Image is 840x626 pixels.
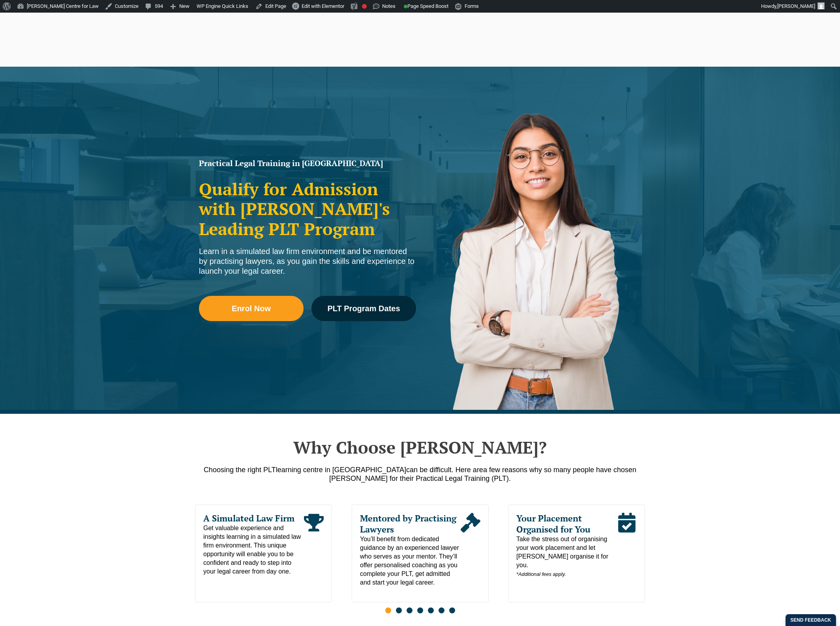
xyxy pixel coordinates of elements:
[276,466,406,474] span: learning centre in [GEOGRAPHIC_DATA]
[516,513,617,535] span: Your Placement Organised for You
[777,3,815,9] span: [PERSON_NAME]
[199,179,416,239] h2: Qualify for Admission with [PERSON_NAME]'s Leading PLT Program
[195,505,645,618] div: Slides
[199,296,304,321] a: Enrol Now
[199,159,416,167] h1: Practical Legal Training in [GEOGRAPHIC_DATA]
[460,513,480,587] div: Read More
[203,513,304,524] span: A Simulated Law Firm
[232,305,271,312] span: Enrol Now
[508,505,645,602] div: 3 / 7
[360,513,461,535] span: Mentored by Practising Lawyers
[195,505,332,602] div: 1 / 7
[327,305,400,312] span: PLT Program Dates
[302,3,344,9] span: Edit with Elementor
[407,607,412,613] span: Go to slide 3
[396,607,402,613] span: Go to slide 2
[617,513,637,579] div: Read More
[195,437,645,457] h2: Why Choose [PERSON_NAME]?
[439,607,444,613] span: Go to slide 6
[516,535,617,579] span: Take the stress out of organising your work placement and let [PERSON_NAME] organise it for you.
[352,505,489,602] div: 2 / 7
[360,535,461,587] span: You’ll benefit from dedicated guidance by an experienced lawyer who serves as your mentor. They’l...
[204,466,276,474] span: Choosing the right PLT
[362,4,367,9] div: Focus keyphrase not set
[449,607,455,613] span: Go to slide 7
[199,247,416,276] div: Learn in a simulated law firm environment and be mentored by practising lawyers, as you gain the ...
[385,607,391,613] span: Go to slide 1
[417,607,423,613] span: Go to slide 4
[516,571,566,577] em: *Additional fees apply.
[406,466,483,474] span: can be difficult. Here are
[428,607,434,613] span: Go to slide 5
[195,465,645,483] p: a few reasons why so many people have chosen [PERSON_NAME] for their Practical Legal Training (PLT).
[203,524,304,576] span: Get valuable experience and insights learning in a simulated law firm environment. This unique op...
[311,296,416,321] a: PLT Program Dates
[304,513,324,576] div: Read More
